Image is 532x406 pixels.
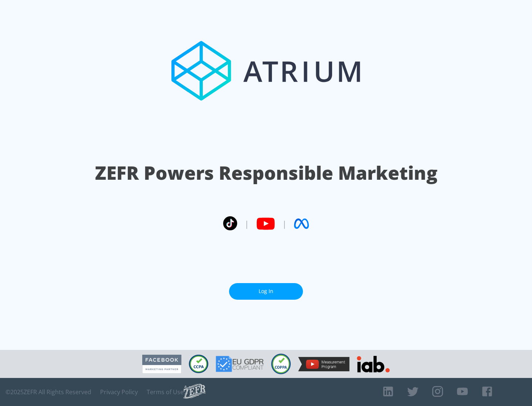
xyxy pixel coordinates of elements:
a: Log In [229,283,303,300]
h1: ZEFR Powers Responsible Marketing [95,160,437,186]
span: | [245,218,249,229]
span: © 2025 ZEFR All Rights Reserved [6,388,91,396]
span: | [282,218,287,229]
a: Terms of Use [147,388,184,396]
img: GDPR Compliant [216,356,264,372]
a: Privacy Policy [100,388,138,396]
img: YouTube Measurement Program [298,357,349,371]
img: IAB [357,356,390,372]
img: Facebook Marketing Partner [142,355,181,374]
img: CCPA Compliant [189,355,208,373]
img: COPPA Compliant [271,354,291,374]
